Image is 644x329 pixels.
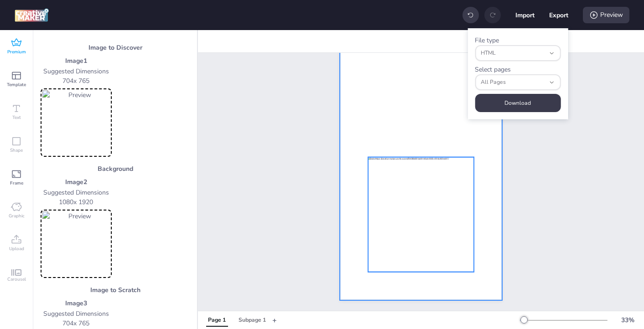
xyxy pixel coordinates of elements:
span: HTML [481,49,545,57]
span: Carousel [7,276,26,283]
span: Shape [10,147,23,154]
button: fileType [475,45,561,61]
h3: Image to Discover [41,43,190,52]
p: Suggested Dimensions [41,67,112,76]
div: 33 % [617,315,639,325]
span: Graphic [9,212,25,220]
button: Import [515,5,535,25]
div: Page 1 [208,316,226,324]
span: Text [12,114,21,121]
h3: Image to Scratch [41,285,190,295]
p: 704 x 765 [41,319,112,328]
span: All Pages [481,78,545,87]
label: File type [475,36,499,45]
span: Premium [7,48,26,56]
p: Image 2 [41,177,112,187]
span: Upload [9,245,24,252]
img: logo Creative Maker [15,8,49,22]
button: selectPages [475,74,561,90]
button: Download [475,94,561,112]
span: Template [7,81,26,88]
h3: Background [41,164,190,174]
span: Frame [10,180,23,187]
div: Tabs [202,312,272,328]
p: Image 1 [41,56,112,66]
button: + [272,312,277,328]
div: Preview [583,7,629,23]
img: Preview [42,90,110,155]
button: Export [549,5,568,25]
p: Suggested Dimensions [41,188,112,197]
label: Select pages [475,65,511,74]
div: Subpage 1 [239,316,266,324]
img: Preview [42,211,110,276]
p: 704 x 765 [41,76,112,86]
p: Suggested Dimensions [41,309,112,319]
p: 1080 x 1920 [41,197,112,207]
p: Image 3 [41,298,112,308]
